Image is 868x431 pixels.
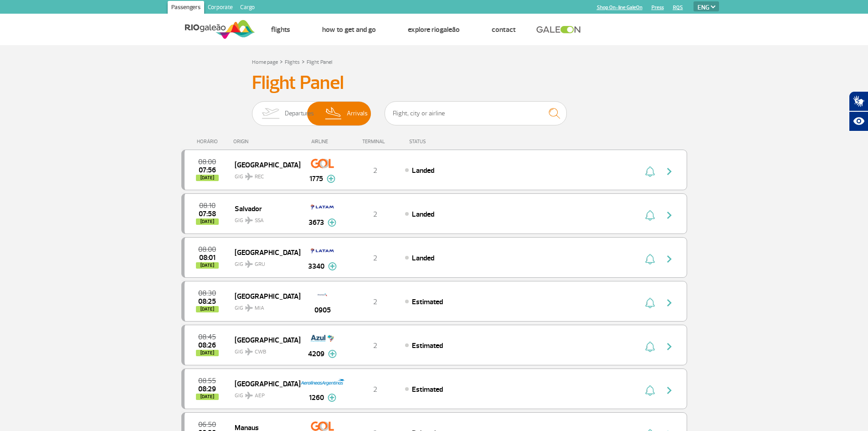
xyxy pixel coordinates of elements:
[255,392,265,400] span: AEP
[285,102,314,125] span: Departures
[255,173,264,181] span: REC
[235,343,293,356] span: GIG
[245,304,253,312] img: destiny_airplane.svg
[309,392,324,403] span: 1260
[308,348,324,359] span: 4209
[280,56,283,67] a: >
[198,334,216,340] span: 2025-10-01 08:45:00
[373,210,377,219] span: 2
[328,350,337,358] img: mais-info-painel-voo.svg
[168,1,204,16] a: Passengers
[664,210,675,221] img: seta-direita-painel-voo.svg
[645,297,655,308] img: sino-painel-voo.svg
[307,59,332,66] a: Flight Panel
[645,210,655,221] img: sino-painel-voo.svg
[664,341,675,352] img: seta-direita-painel-voo.svg
[849,91,868,131] div: Plugin de acessibilidade da Hand Talk.
[235,255,293,269] span: GIG
[256,102,285,125] img: slider-embarque
[328,218,336,227] img: mais-info-painel-voo.svg
[245,348,253,355] img: destiny_airplane.svg
[849,91,868,111] button: Abrir tradutor de língua de sinais.
[235,203,293,214] span: Salvador
[412,297,443,306] span: Estimated
[314,305,331,316] span: 0905
[492,25,516,34] a: Contact
[664,385,675,396] img: seta-direita-painel-voo.svg
[385,101,567,125] input: Flight, city or airline
[373,297,377,306] span: 2
[302,56,305,67] a: >
[198,159,216,165] span: 2025-10-01 08:00:00
[255,304,264,312] span: MIA
[652,5,664,10] a: Press
[196,350,219,356] span: [DATE]
[198,421,216,428] span: 2025-10-01 06:50:00
[235,168,293,181] span: GIG
[412,254,434,263] span: Landed
[233,139,300,145] div: ORIGIN
[198,378,216,384] span: 2025-10-01 08:55:00
[184,139,234,145] div: HORÁRIO
[322,25,376,34] a: How to get and go
[196,394,219,400] span: [DATE]
[664,166,675,177] img: seta-direita-painel-voo.svg
[196,175,219,181] span: [DATE]
[198,386,216,392] span: 2025-10-01 08:29:00
[285,59,300,66] a: Flights
[255,260,265,269] span: GRU
[347,102,368,125] span: Arrivals
[373,385,377,394] span: 2
[327,175,335,183] img: mais-info-painel-voo.svg
[199,211,216,217] span: 2025-10-01 07:58:18
[235,159,293,171] span: [GEOGRAPHIC_DATA]
[235,378,293,389] span: [GEOGRAPHIC_DATA]
[645,166,655,177] img: sino-painel-voo.svg
[199,167,216,173] span: 2025-10-01 07:56:33
[196,262,219,269] span: [DATE]
[198,290,216,296] span: 2025-10-01 08:30:00
[199,254,216,261] span: 2025-10-01 08:01:39
[235,387,293,400] span: GIG
[849,111,868,131] button: Abrir recursos assistivos.
[236,1,258,16] a: Cargo
[373,254,377,263] span: 2
[245,392,253,399] img: destiny_airplane.svg
[309,173,323,184] span: 1775
[345,139,405,145] div: TERMINAL
[405,139,479,145] div: STATUS
[252,72,616,94] h3: Flight Panel
[196,218,219,225] span: [DATE]
[308,217,324,228] span: 3673
[412,210,434,219] span: Landed
[408,25,460,34] a: Explore RIOgaleão
[198,246,216,253] span: 2025-10-01 08:00:00
[255,348,266,356] span: CWB
[245,173,253,180] img: destiny_airplane.svg
[235,246,293,258] span: [GEOGRAPHIC_DATA]
[645,385,655,396] img: sino-painel-voo.svg
[300,139,345,145] div: AIRLINE
[198,342,216,348] span: 2025-10-01 08:26:00
[199,203,216,209] span: 2025-10-01 08:10:00
[412,166,434,175] span: Landed
[271,25,290,34] a: Flights
[412,341,443,350] span: Estimated
[235,212,293,225] span: GIG
[308,261,324,272] span: 3340
[373,166,377,175] span: 2
[328,262,337,270] img: mais-info-painel-voo.svg
[235,334,293,346] span: [GEOGRAPHIC_DATA]
[328,394,336,402] img: mais-info-painel-voo.svg
[673,5,683,10] a: RQS
[198,298,216,305] span: 2025-10-01 08:25:00
[664,254,675,265] img: seta-direita-painel-voo.svg
[373,341,377,350] span: 2
[252,59,278,66] a: Home page
[645,254,655,265] img: sino-painel-voo.svg
[196,306,219,312] span: [DATE]
[235,299,293,312] span: GIG
[235,290,293,302] span: [GEOGRAPHIC_DATA]
[645,341,655,352] img: sino-painel-voo.svg
[255,217,264,225] span: SSA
